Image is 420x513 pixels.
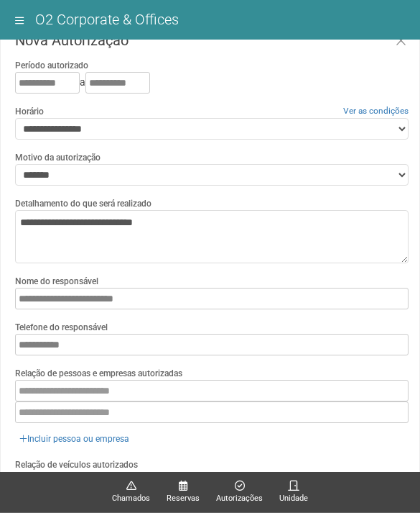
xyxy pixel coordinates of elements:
span: Unidade [279,492,308,505]
a: Incluir pessoa ou empresa [15,431,134,447]
label: Motivo da autorização [15,151,101,164]
h3: Nova Autorização [15,33,409,47]
a: Ver as condições [343,106,409,116]
label: Período autorizado [15,59,88,72]
label: Detalhamento do que será realizado [15,197,151,210]
a: Chamados [112,480,150,505]
span: O2 Corporate & Offices [35,11,179,28]
a: Autorizações [216,480,263,505]
span: Autorizações [216,492,263,505]
a: Unidade [279,480,308,505]
a: Reservas [167,480,200,505]
a: Incluir veículo [15,471,85,487]
label: Nome do responsável [15,275,98,288]
label: Relação de pessoas e empresas autorizadas [15,367,182,380]
span: Chamados [112,492,150,505]
div: a [15,72,409,94]
label: Relação de veículos autorizados [15,458,138,471]
span: Reservas [167,492,200,505]
label: Telefone do responsável [15,321,108,334]
label: Horário [15,105,44,118]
